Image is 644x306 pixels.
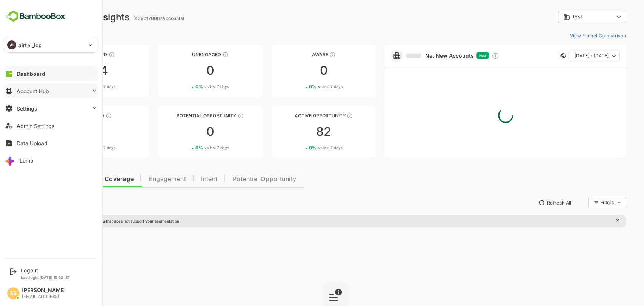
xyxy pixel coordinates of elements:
div: These accounts have not been engaged with for a defined time period [82,52,88,58]
div: Unreached [18,52,123,57]
span: vs last 7 days [292,145,316,151]
button: Refresh All [509,197,548,209]
div: Account Hub [17,88,49,94]
div: Aware [245,52,350,57]
div: Potential Opportunity [132,113,236,118]
a: AwareThese accounts have just entered the buying cycle and need further nurturing00%vs last 7 days [245,45,350,97]
div: test [532,10,599,25]
button: Admin Settings [4,118,98,133]
span: vs last 7 days [292,84,316,89]
div: 0 [18,126,123,138]
span: vs last 7 days [178,84,203,89]
button: Account Hub [4,83,98,98]
button: Lumo [4,153,98,168]
div: Discover new ICP-fit accounts showing engagement — via intent surges, anonymous website visits, L... [465,52,473,60]
span: test [547,14,556,20]
button: Data Upload [4,135,98,151]
div: Filters [573,196,599,209]
div: 0 % [283,145,316,151]
div: Dashboard [17,71,45,77]
span: [DATE] - [DATE] [548,51,582,61]
a: Potential OpportunityThese accounts are MQAs and can be passed on to Inside Sales00%vs last 7 days [132,106,236,158]
div: Settings [17,105,37,112]
span: vs last 7 days [65,145,89,151]
div: AI [7,40,16,49]
ag: ( 439 of 70067 Accounts) [107,15,158,21]
span: vs last 7 days [178,145,203,151]
div: 0 [132,65,236,77]
div: These accounts are MQAs and can be passed on to Inside Sales [211,113,217,119]
div: 0 [245,65,350,77]
div: Data Upload [17,140,48,146]
span: Engagement [122,176,160,182]
div: Filters [574,200,587,205]
div: 0 % [55,84,89,89]
a: UnreachedThese accounts have not been engaged with for a defined time period3540%vs last 7 days [18,45,123,97]
span: vs last 7 days [65,84,89,89]
div: [EMAIL_ADDRESS] [22,294,66,299]
span: Data Quality and Coverage [26,176,107,182]
div: [PERSON_NAME] [22,287,66,294]
div: These accounts have not shown enough engagement and need nurturing [196,52,202,58]
div: These accounts have just entered the buying cycle and need further nurturing [303,52,309,58]
div: Logout [21,267,70,274]
span: New [452,54,460,58]
p: airtel_icp [18,41,42,49]
button: Settings [4,101,98,116]
button: View Funnel Comparison [540,29,599,42]
a: EngagedThese accounts are warm, further nurturing would qualify them to MQAs00%vs last 7 days [18,106,123,158]
span: Intent [175,176,191,182]
p: There are global insights that does not support your segmentation [33,219,153,223]
div: 0 % [55,145,89,151]
button: [DATE] - [DATE] [542,51,593,61]
div: AIairtel_icp [4,37,98,52]
p: Last login: [DATE] 15:52 IST [21,275,70,280]
div: Unengaged [132,52,236,57]
div: These accounts are warm, further nurturing would qualify them to MQAs [79,113,85,119]
div: 0 [132,126,236,138]
div: 0 % [283,84,316,89]
a: Active OpportunityThese accounts have open opportunities which might be at any of the Sales Stage... [245,106,350,158]
div: test [537,14,587,20]
div: 0 % [169,145,203,151]
a: Net New Accounts [380,52,447,59]
div: This card does not support filter and segments [534,53,539,58]
img: BambooboxFullLogoMark.5f36c76dfaba33ec1ec1367b70bb1252.svg [4,9,68,23]
button: New Insights [18,196,73,209]
button: Dashboard [4,66,98,81]
div: Admin Settings [17,123,54,129]
div: Dashboard Insights [18,12,103,23]
div: 354 [18,65,123,77]
div: Engaged [18,113,123,118]
div: 0 % [169,84,203,89]
div: 82 [245,126,350,138]
div: Active Opportunity [245,113,350,118]
div: SS [7,287,19,299]
span: Potential Opportunity [206,176,270,182]
div: These accounts have open opportunities which might be at any of the Sales Stages [320,113,326,119]
div: Lumo [20,157,33,164]
a: UnengagedThese accounts have not shown enough engagement and need nurturing00%vs last 7 days [132,45,236,97]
